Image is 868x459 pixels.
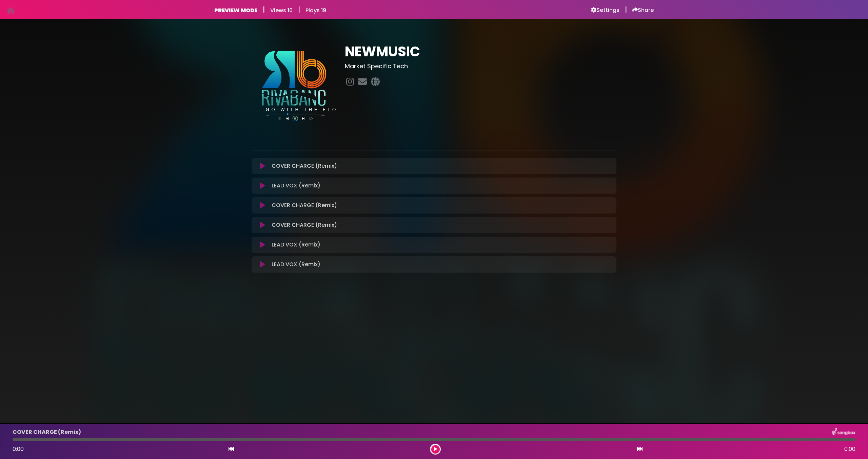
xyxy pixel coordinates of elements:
h1: NEWMUSIC [345,43,616,60]
p: COVER CHARGE (Remix) [272,221,337,229]
p: LEAD VOX (Remix) [272,241,320,249]
h6: PREVIEW MODE [214,7,257,14]
h6: Views 10 [270,7,293,14]
h5: | [263,5,265,14]
p: LEAD VOX (Remix) [272,182,320,190]
a: Share [632,7,654,14]
p: COVER CHARGE (Remix) [272,201,337,209]
h6: Plays 19 [305,7,326,14]
p: LEAD VOX (Remix) [272,260,320,269]
h3: Market Specific Tech [345,62,616,70]
h5: | [625,5,627,14]
a: Settings [591,7,619,14]
img: 4pN4B8I1S26pthYFCpPw [252,43,337,129]
p: COVER CHARGE (Remix) [272,162,337,170]
h5: | [298,5,300,14]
